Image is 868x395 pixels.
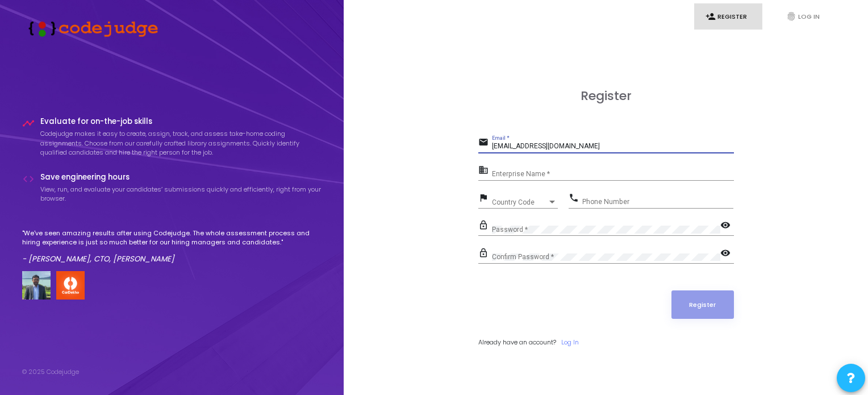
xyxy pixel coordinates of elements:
[40,185,322,203] p: View, run, and evaluate your candidates’ submissions quickly and efficiently, right from your bro...
[40,117,322,126] h4: Evaluate for on-the-job skills
[22,173,35,185] i: code
[569,192,582,206] mat-icon: phone
[786,11,796,22] i: fingerprint
[775,3,843,30] a: fingerprintLog In
[720,247,734,261] mat-icon: visibility
[22,367,79,377] div: © 2025 Codejudge
[478,136,492,150] mat-icon: email
[671,290,734,319] button: Register
[694,3,762,30] a: person_addRegister
[22,228,322,247] p: "We've seen amazing results after using Codejudge. The whole assessment process and hiring experi...
[478,338,556,347] span: Already have an account?
[706,11,716,22] i: person_add
[22,117,35,130] i: timeline
[40,173,322,182] h4: Save engineering hours
[40,129,322,157] p: Codejudge makes it easy to create, assign, track, and assess take-home coding assignments. Choose...
[492,143,734,151] input: Email
[22,253,174,264] em: - [PERSON_NAME], CTO, [PERSON_NAME]
[56,271,85,300] img: company-logo
[478,219,492,233] mat-icon: lock_outline
[492,199,548,206] span: Country Code
[478,192,492,206] mat-icon: flag
[478,247,492,261] mat-icon: lock_outline
[492,171,734,178] input: Enterprise Name
[22,271,51,300] img: user image
[478,89,734,103] h3: Register
[478,164,492,178] mat-icon: business
[720,219,734,233] mat-icon: visibility
[582,198,733,206] input: Phone Number
[561,338,579,347] a: Log In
